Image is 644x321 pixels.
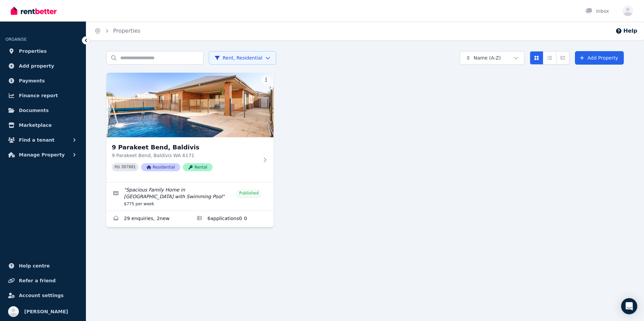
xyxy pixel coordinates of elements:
[106,73,273,137] img: 9 Parakeet Bend, Baldivis
[530,51,543,65] button: Card view
[5,274,80,287] a: Refer a friend
[5,37,27,42] span: ORGANISE
[5,118,80,132] a: Marketplace
[112,143,259,152] h3: 9 Parakeet Bend, Baldivis
[106,211,190,227] a: Enquiries for 9 Parakeet Bend, Baldivis
[5,89,80,102] a: Finance report
[121,165,136,170] code: 397801
[19,77,45,85] span: Payments
[113,28,140,34] a: Properties
[86,22,149,40] nav: Breadcrumb
[19,62,54,70] span: Add property
[106,182,273,211] a: Edit listing: Spacious Family Home in Baldivis with Swimming Pool
[19,291,64,299] span: Account settings
[11,6,57,16] img: RentBetter
[5,59,80,73] a: Add property
[190,211,273,227] a: Applications for 9 Parakeet Bend, Baldivis
[5,104,80,117] a: Documents
[5,259,80,273] a: Help centre
[19,136,55,144] span: Find a tenant
[106,73,273,182] a: 9 Parakeet Bend, Baldivis9 Parakeet Bend, Baldivis9 Parakeet Bend, Baldivis WA 6171PID 397801Resi...
[5,44,80,58] a: Properties
[474,55,501,61] span: Name (A-Z)
[19,92,58,100] span: Finance report
[19,151,65,159] span: Manage Property
[112,152,259,159] p: 9 Parakeet Bend, Baldivis WA 6171
[615,27,637,35] button: Help
[19,277,56,285] span: Refer a friend
[24,308,68,316] span: [PERSON_NAME]
[19,121,52,129] span: Marketplace
[19,106,49,114] span: Documents
[5,133,80,147] button: Find a tenant
[5,74,80,87] a: Payments
[215,55,262,61] span: Rent, Residential
[19,262,50,270] span: Help centre
[543,51,556,65] button: Compact list view
[261,75,271,85] button: More options
[585,8,609,14] div: Inbox
[183,163,213,171] span: Rental
[19,47,47,55] span: Properties
[575,51,624,65] a: Add Property
[556,51,570,65] button: Expanded list view
[621,298,637,314] div: Open Intercom Messenger
[5,148,80,162] button: Manage Property
[115,165,120,169] small: PID
[209,51,276,65] button: Rent, Residential
[530,51,570,65] div: View options
[5,289,80,302] a: Account settings
[141,163,180,171] span: Residential
[460,51,524,65] button: Name (A-Z)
